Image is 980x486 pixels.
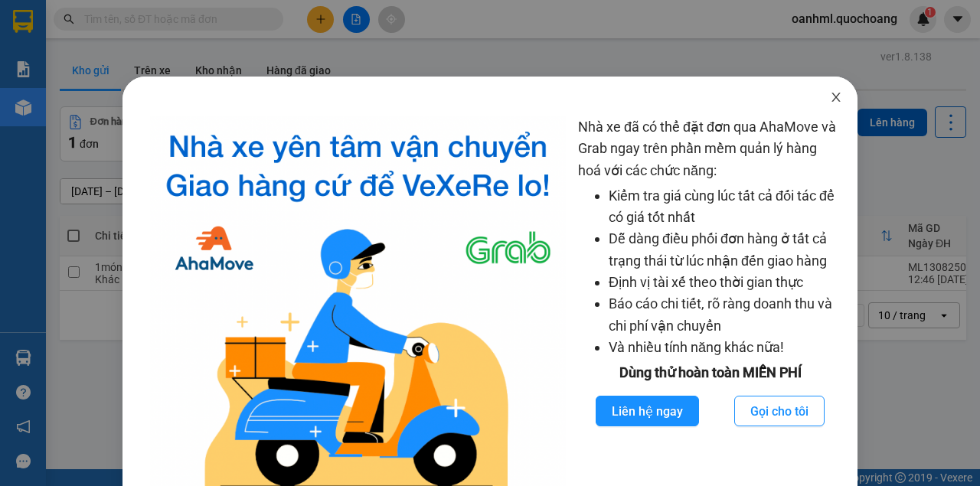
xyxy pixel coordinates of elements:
li: Dễ dàng điều phối đơn hàng ở tất cả trạng thái từ lúc nhận đến giao hàng [609,228,842,272]
div: Dùng thử hoàn toàn MIỄN PHÍ [578,362,842,383]
span: close [830,91,842,103]
li: Định vị tài xế theo thời gian thực [609,272,842,293]
li: Báo cáo chi tiết, rõ ràng doanh thu và chi phí vận chuyển [609,293,842,337]
button: Close [815,77,857,119]
li: Kiểm tra giá cùng lúc tất cả đối tác để có giá tốt nhất [609,185,842,229]
span: Liên hệ ngay [612,402,683,421]
button: Liên hệ ngay [596,396,699,426]
span: Gọi cho tôi [750,402,808,421]
button: Gọi cho tôi [734,396,825,426]
li: Và nhiều tính năng khác nữa! [609,337,842,358]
